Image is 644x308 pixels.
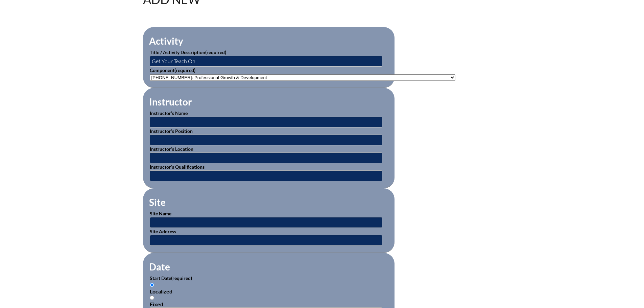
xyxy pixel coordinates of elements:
[148,35,184,47] legend: Activity
[205,49,226,55] span: (required)
[150,67,195,73] label: Component
[150,49,226,55] label: Title / Activity Description
[148,196,166,208] legend: Site
[150,288,388,294] div: Localized
[150,74,455,81] select: activity_component[data][]
[148,261,171,273] legend: Date
[150,146,193,152] label: Instructor’s Location
[150,275,192,281] label: Start Date
[171,275,192,281] span: (required)
[150,301,388,307] div: Fixed
[150,110,188,116] label: Instructor’s Name
[150,164,205,170] label: Instructor’s Qualifications
[148,96,192,108] legend: Instructor
[174,67,195,73] span: (required)
[150,211,171,216] label: Site Name
[150,229,176,234] label: Site Address
[150,283,154,287] input: Localized
[150,295,154,300] input: Fixed
[150,128,193,134] label: Instructor’s Position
